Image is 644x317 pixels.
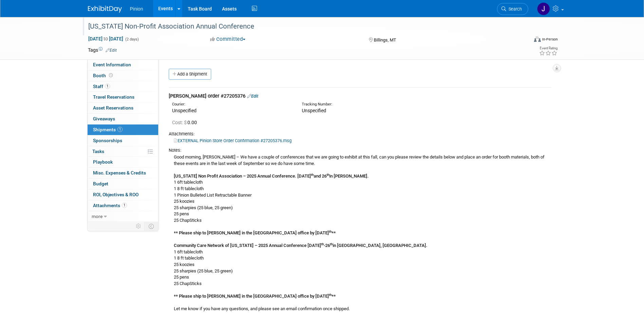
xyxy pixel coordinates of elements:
td: Tags [88,47,117,53]
span: Billings, MT [374,37,396,43]
b: ** Please ship to [PERSON_NAME] in the [GEOGRAPHIC_DATA] office by [DATE] ** [174,294,336,299]
span: to [103,36,109,41]
a: EXTERNAL Pinion Store Order Confirmation #27205376.msg [174,138,292,143]
td: Toggle Event Tabs [144,222,158,231]
img: Format-Inperson.png [534,36,541,42]
span: Attachments [93,203,127,208]
a: Staff1 [88,81,158,92]
a: Giveaways [88,114,158,124]
div: Courier: [172,102,292,107]
sup: th [327,173,329,177]
a: Event Information [88,60,158,70]
div: [US_STATE] Non-Profit Association Annual Conference [86,20,518,33]
div: Event Rating [539,47,557,50]
sup: th [329,230,332,233]
div: Attachments: [169,131,551,137]
a: Booth [88,70,158,81]
div: Unspecified [172,107,292,114]
span: Asset Reservations [93,105,133,111]
span: more [92,214,103,219]
a: Edit [106,48,117,53]
span: Sponsorships [93,138,122,143]
span: ROI, Objectives & ROO [93,192,139,197]
span: Pinion [130,6,143,12]
a: Edit [247,94,258,99]
div: Event Format [488,35,558,46]
span: 1 [105,84,110,89]
img: ExhibitDay [88,6,122,13]
span: 1 [117,127,123,132]
span: [DATE] [DATE] [88,36,124,42]
sup: th [321,242,324,246]
a: Asset Reservations [88,103,158,113]
span: Search [506,6,522,12]
a: Sponsorships [88,135,158,146]
span: Cost: $ [172,120,187,125]
a: Search [497,3,528,15]
span: (2 days) [125,37,139,41]
span: Budget [93,181,108,186]
a: Tasks [88,146,158,157]
a: Misc. Expenses & Credits [88,168,158,178]
span: Booth not reserved yet [108,73,114,78]
span: Travel Reservations [93,94,134,100]
a: Playbook [88,157,158,167]
a: Attachments1 [88,200,158,211]
b: [US_STATE] Non Profit Association – 2025 Annual Conference. [DATE] and 26 in [PERSON_NAME]. [174,173,369,179]
span: Playbook [93,159,113,165]
span: Shipments [93,127,123,132]
sup: th [330,242,333,246]
button: Committed [208,36,248,43]
a: more [88,211,158,222]
b: ** Please ship to [PERSON_NAME] in the [GEOGRAPHIC_DATA] office by [DATE] ** [174,230,336,235]
b: Community Care Network of [US_STATE] – 2025 Annual Conference [DATE] -26 in [GEOGRAPHIC_DATA], [G... [174,243,427,248]
span: Staff [93,84,110,89]
span: 0.00 [172,120,200,125]
a: Travel Reservations [88,92,158,102]
div: In-Person [542,37,558,42]
a: Shipments1 [88,124,158,135]
span: Booth [93,73,114,78]
span: Tasks [92,149,104,154]
td: Personalize Event Tab Strip [133,222,145,231]
span: Unspecified [302,108,326,113]
sup: th [311,173,314,177]
span: Giveaways [93,116,115,121]
div: Notes: [169,147,551,153]
div: Tracking Number: [302,102,454,107]
span: Event Information [93,62,131,67]
span: Misc. Expenses & Credits [93,170,146,176]
img: Jennifer Plumisto [537,2,550,15]
div: [PERSON_NAME] order #27205376 [169,93,551,100]
span: 1 [122,203,127,208]
a: Add a Shipment [169,69,211,80]
sup: th [329,293,332,297]
a: ROI, Objectives & ROO [88,189,158,200]
a: Budget [88,179,158,189]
